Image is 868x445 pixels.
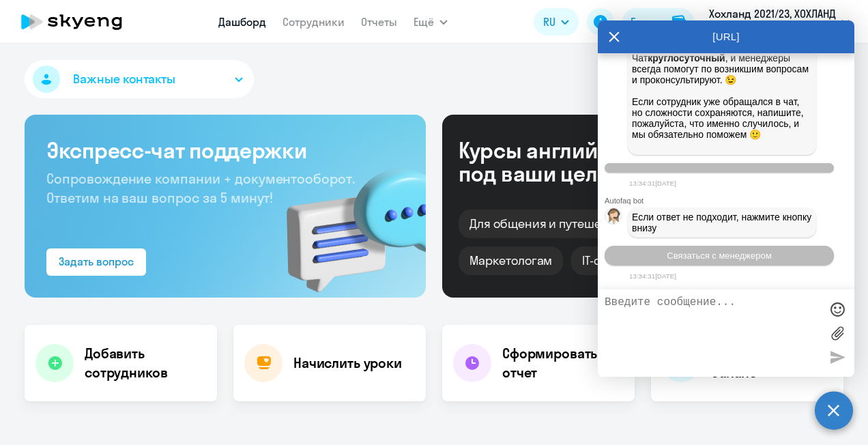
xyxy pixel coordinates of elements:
button: Важные контакты [25,60,254,98]
div: Маркетологам [459,246,563,275]
a: Дашборд [218,15,266,29]
button: Задать вопрос [46,248,146,276]
strong: круглосуточный [648,53,725,63]
img: bg-img [267,144,426,298]
h4: Добавить сотрудников [85,344,206,382]
span: Связаться с менеджером [667,250,771,261]
div: IT-специалистам [571,246,689,275]
button: RU [534,8,579,35]
div: Для общения и путешествий [459,210,646,238]
img: bot avatar [605,208,622,228]
span: Если ответ не подходит, нажмите кнопку внизу [632,212,814,233]
div: Autofaq bot [605,197,854,205]
img: balance [672,15,686,29]
span: Ещё [414,14,434,30]
button: Связаться с менеджером [605,246,834,265]
a: Сотрудники [283,15,345,29]
h4: Сформировать отчет [502,344,624,382]
span: Сопровождение компании + документооборот. Ответим на ваш вопрос за 5 минут! [46,170,355,206]
h4: Начислить уроки [293,354,402,373]
p: Хохланд 2021/23, ХОХЛАНД РУССЛАНД, ООО [709,5,836,38]
time: 13:34:31[DATE] [629,272,676,280]
button: Хохланд 2021/23, ХОХЛАНД РУССЛАНД, ООО [702,5,856,38]
time: 13:34:31[DATE] [629,180,676,187]
a: Отчеты [361,15,397,29]
span: RU [543,14,555,30]
span: Важные контакты [73,70,175,88]
div: Задать вопрос [59,253,134,270]
div: Баланс [631,14,667,30]
button: Ещё [414,8,448,35]
label: Лимит 10 файлов [827,323,848,343]
h3: Экспресс-чат поддержки [46,137,404,164]
button: Балансbalance [622,8,694,35]
div: Курсы английского под ваши цели [459,139,692,185]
